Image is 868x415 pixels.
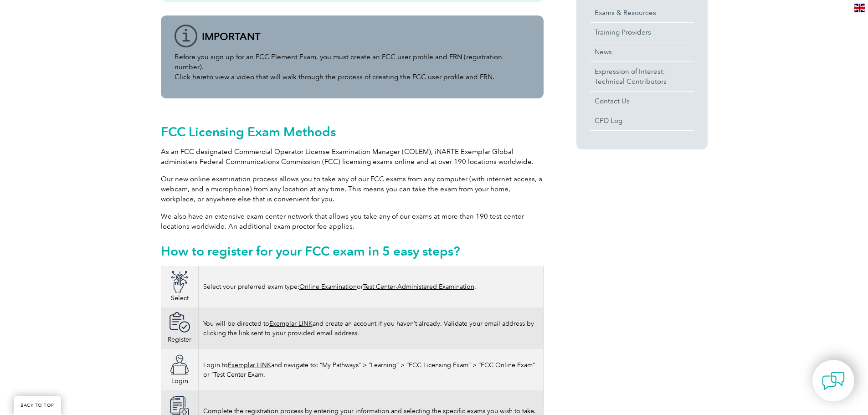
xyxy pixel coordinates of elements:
a: Exemplar LINK [228,361,271,369]
td: Select your preferred exam type: or . [198,266,543,307]
td: Login [161,349,198,390]
td: Select [161,266,198,307]
a: Exemplar LINK [269,320,313,328]
h2: How to register for your FCC exam in 5 easy steps? [161,244,544,258]
p: Our new online examination process allows you to take any of our FCC exams from any computer (wit... [161,174,544,204]
td: Login to and navigate to: “My Pathways” > “Learning” > “FCC Licensing Exam” > “FCC Online Exam” o... [198,349,543,390]
td: You will be directed to and create an account if you haven’t already. Validate your email address... [198,307,543,349]
p: Before you sign up for an FCC Element Exam, you must create an FCC user profile and FRN (registra... [175,52,530,82]
a: Test Center-Administered Examination [363,283,474,291]
a: CPD Log [590,111,694,130]
h2: FCC Licensing Exam Methods [161,124,544,139]
a: Exams & Resources [590,3,694,22]
a: Click here [175,73,207,81]
a: News [590,42,694,61]
p: As an FCC designated Commercial Operator License Examination Manager (COLEM), iNARTE Exemplar Glo... [161,147,544,167]
img: contact-chat.png [822,369,845,392]
a: Contact Us [590,92,694,111]
a: Training Providers [590,23,694,42]
a: BACK TO TOP [14,396,61,415]
a: Online Examination [299,283,357,291]
td: Register [161,307,198,349]
p: We also have an extensive exam center network that allows you take any of our exams at more than ... [161,211,544,231]
img: en [854,4,865,12]
a: Expression of Interest:Technical Contributors [590,62,694,91]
